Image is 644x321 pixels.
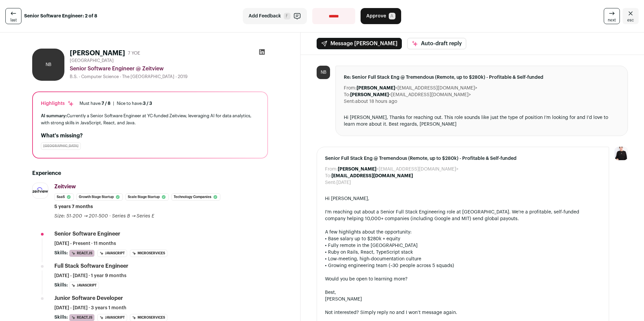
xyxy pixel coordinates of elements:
[10,17,17,23] span: last
[361,8,401,24] button: Approve A
[79,101,110,106] div: Must have:
[41,100,74,107] div: Highlights
[117,101,152,106] div: Nice to have:
[338,166,459,173] dd: <[EMAIL_ADDRESS][DOMAIN_NAME]>
[112,214,155,218] span: Series B → Series E
[608,17,616,23] span: next
[33,187,48,194] img: 80e9d609a79b170113f226ea3fa09baf9e9cbdd08e5a96721a863351d9c80127.png
[32,49,64,81] div: NB
[70,58,114,63] span: [GEOGRAPHIC_DATA]
[336,179,351,186] dd: [DATE]
[54,314,68,321] span: Skills:
[325,155,601,162] span: Senior Full Stack Eng @ Tremendous (Remote, up to $280k) - Profitable & Self-funded
[325,249,601,256] div: • Ruby on Rails, React, TypeScript stack
[627,17,634,23] span: esc
[54,250,68,256] span: Skills:
[389,13,395,19] span: A
[79,101,152,106] ul: |
[407,38,466,49] button: Auto-draft reply
[54,295,123,302] div: Junior Software Developer
[41,142,81,150] div: [GEOGRAPHIC_DATA]
[350,92,389,97] b: [PERSON_NAME]
[350,91,471,98] dd: <[EMAIL_ADDRESS][DOMAIN_NAME]>
[54,230,120,238] div: Senior Software Engineer
[54,282,68,288] span: Skills:
[102,101,110,106] span: 7 / 8
[344,114,620,128] div: Hi [PERSON_NAME], Thanks for reaching out. This role sounds like just the type of position I’m lo...
[243,8,307,24] button: Add Feedback F
[41,112,259,126] div: Currently a Senior Software Engineer at YC-funded Zeitview, leveraging AI for data analytics, wit...
[284,13,290,19] span: F
[76,193,123,201] li: Growth Stage Startup
[54,203,93,210] span: 5 years 7 months
[54,214,108,218] span: Size: 51-200 → 201-500
[70,74,268,79] div: B.S. - Computer Science - The [GEOGRAPHIC_DATA] - 2019
[357,85,477,91] dd: <[EMAIL_ADDRESS][DOMAIN_NAME]>
[5,8,21,24] a: last
[97,250,127,257] li: JavaScript
[54,184,76,189] span: Zeitview
[70,49,125,58] h1: [PERSON_NAME]
[325,173,331,179] dt: To:
[344,98,355,105] dt: Sent:
[366,13,386,19] span: Approve
[325,262,601,269] div: • Growing engineering team (~30 people across 5 squads)
[357,86,395,90] b: [PERSON_NAME]
[143,101,152,106] span: 3 / 3
[69,250,95,257] li: React.js
[338,167,376,172] b: [PERSON_NAME]
[41,132,259,140] h2: What's missing?
[125,193,169,201] li: Scale Stage Startup
[54,272,126,279] span: [DATE] - [DATE] · 1 year 9 months
[325,296,601,303] div: [PERSON_NAME]
[325,236,601,242] div: • Base salary up to $280k + equity
[344,74,620,81] span: Re: Senior Full Stack Eng @ Tremendous (Remote, up to $280k) - Profitable & Self-funded
[54,193,74,201] li: SaaS
[355,98,397,105] dd: about 18 hours ago
[325,179,336,186] dt: Sent:
[325,309,601,316] div: Not interested? Simply reply no and I won’t message again.
[41,114,67,118] span: AI summary:
[24,13,97,19] strong: Senior Software Engineer: 2 of 8
[325,256,601,262] div: • Low-meeting, high-documentation culture
[128,50,140,57] div: 7 YOE
[325,166,338,173] dt: From:
[325,242,601,249] div: • Fully remote in the [GEOGRAPHIC_DATA]
[325,209,601,222] div: I'm reaching out about a Senior Full Stack Engineering role at [GEOGRAPHIC_DATA]. We're a profita...
[32,169,268,177] h2: Experience
[54,262,128,270] div: Full Stack Software Engineer
[623,8,639,24] a: Close
[70,65,268,73] div: Senior Software Engineer @ Zeitview
[317,38,402,49] button: Message [PERSON_NAME]
[317,66,330,79] div: NB
[325,276,601,282] div: Would you be open to learning more?
[331,174,413,178] b: [EMAIL_ADDRESS][DOMAIN_NAME]
[325,289,601,296] div: Best,
[604,8,620,24] a: next
[344,85,357,91] dt: From:
[325,195,601,202] div: Hi [PERSON_NAME],
[69,282,99,289] li: JavaScript
[130,250,167,257] li: Microservices
[325,229,601,236] div: A few highlights about the opportunity:
[54,240,116,247] span: [DATE] - Present · 11 months
[109,213,111,219] span: ·
[344,91,350,98] dt: To:
[614,147,628,160] img: 9240684-medium_jpg
[249,13,281,19] span: Add Feedback
[171,193,220,201] li: Technology Companies
[54,305,126,311] span: [DATE] - [DATE] · 3 years 1 month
